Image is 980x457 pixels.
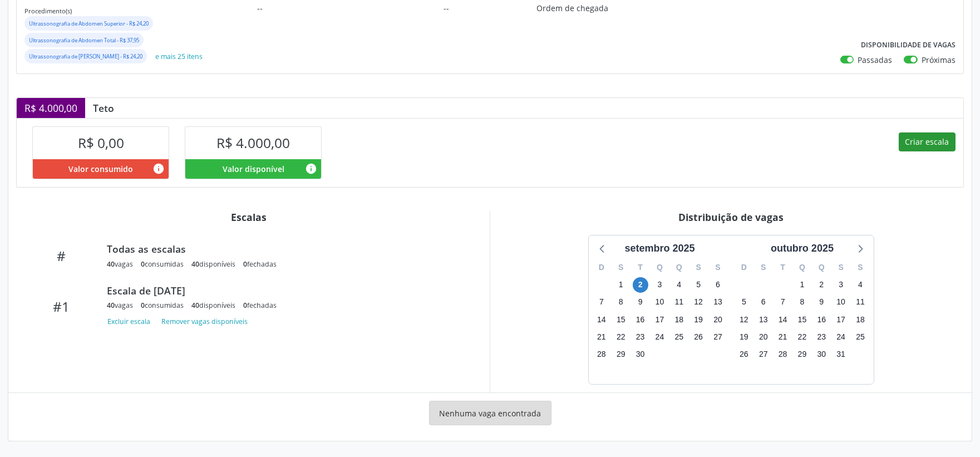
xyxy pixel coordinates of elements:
[536,2,661,14] div: Ordem de chegada
[853,294,868,310] span: sábado, 11 de outubro de 2025
[861,37,956,54] label: Disponibilidade de vagas
[792,259,812,276] div: Q
[833,294,849,310] span: sexta-feira, 10 de outubro de 2025
[766,241,838,256] div: outubro 2025
[444,2,521,14] div: --
[85,102,122,114] div: Teto
[794,277,810,293] span: quarta-feira, 1 de outubro de 2025
[775,294,791,310] span: terça-feira, 7 de outubro de 2025
[633,312,648,327] span: terça-feira, 16 de setembro de 2025
[814,329,829,345] span: quinta-feira, 23 de outubro de 2025
[191,259,199,269] span: 40
[429,401,551,425] div: Nenhuma vaga encontrada
[671,294,687,310] span: quinta-feira, 11 de setembro de 2025
[594,312,609,327] span: domingo, 14 de setembro de 2025
[708,259,728,276] div: S
[671,312,687,327] span: quinta-feira, 18 de setembro de 2025
[633,329,648,345] span: terça-feira, 23 de setembro de 2025
[899,132,956,151] button: Criar escala
[141,259,184,269] div: consumidas
[853,329,868,345] span: sábado, 25 de outubro de 2025
[671,329,687,345] span: quinta-feira, 25 de setembro de 2025
[853,277,868,293] span: sábado, 4 de outubro de 2025
[620,241,699,256] div: setembro 2025
[613,277,629,293] span: segunda-feira, 1 de setembro de 2025
[24,298,99,315] div: #1
[29,53,142,60] small: Ultrassonografia de [PERSON_NAME] - R$ 24,20
[922,54,956,66] label: Próximas
[831,259,851,276] div: S
[691,329,706,345] span: sexta-feira, 26 de setembro de 2025
[243,301,277,310] div: fechadas
[141,301,145,310] span: 0
[754,259,773,276] div: S
[756,294,771,310] span: segunda-feira, 6 de outubro de 2025
[794,329,810,345] span: quarta-feira, 22 de outubro de 2025
[833,312,849,327] span: sexta-feira, 17 de outubro de 2025
[24,248,99,264] div: #
[613,312,629,327] span: segunda-feira, 15 de setembro de 2025
[710,277,726,293] span: sábado, 6 de setembro de 2025
[631,259,650,276] div: T
[594,346,609,362] span: domingo, 28 de setembro de 2025
[613,346,629,362] span: segunda-feira, 29 de setembro de 2025
[613,329,629,345] span: segunda-feira, 22 de setembro de 2025
[736,312,752,327] span: domingo, 12 de outubro de 2025
[652,312,667,327] span: quarta-feira, 17 de setembro de 2025
[152,163,165,175] i: Valor consumido por agendamentos feitos para este serviço
[68,163,133,175] span: Valor consumido
[107,243,466,255] div: Todas as escalas
[107,314,155,329] button: Excluir escala
[257,2,428,14] div: --
[305,163,317,175] i: Valor disponível para agendamentos feitos para este serviço
[669,259,689,276] div: Q
[853,312,868,327] span: sábado, 18 de outubro de 2025
[107,284,466,297] div: Escala de [DATE]
[633,294,648,310] span: terça-feira, 9 de setembro de 2025
[78,134,124,152] span: R$ 0,00
[216,134,290,152] span: R$ 4.000,00
[756,346,771,362] span: segunda-feira, 27 de outubro de 2025
[141,259,145,269] span: 0
[107,301,115,310] span: 40
[24,7,72,15] small: Procedimento(s)
[107,259,133,269] div: vagas
[498,211,964,223] div: Distribuição de vagas
[689,259,708,276] div: S
[710,329,726,345] span: sábado, 27 de setembro de 2025
[16,211,482,223] div: Escalas
[794,312,810,327] span: quarta-feira, 15 de outubro de 2025
[191,301,235,310] div: disponíveis
[691,294,706,310] span: sexta-feira, 12 de setembro de 2025
[735,259,754,276] div: D
[613,294,629,310] span: segunda-feira, 8 de setembro de 2025
[812,259,831,276] div: Q
[243,259,247,269] span: 0
[652,294,667,310] span: quarta-feira, 10 de setembro de 2025
[650,259,669,276] div: Q
[736,294,752,310] span: domingo, 5 de outubro de 2025
[814,277,829,293] span: quinta-feira, 2 de outubro de 2025
[833,277,849,293] span: sexta-feira, 3 de outubro de 2025
[594,329,609,345] span: domingo, 21 de setembro de 2025
[671,277,687,293] span: quinta-feira, 4 de setembro de 2025
[833,329,849,345] span: sexta-feira, 24 de outubro de 2025
[592,259,612,276] div: D
[691,277,706,293] span: sexta-feira, 5 de setembro de 2025
[814,346,829,362] span: quinta-feira, 30 de outubro de 2025
[851,259,870,276] div: S
[652,329,667,345] span: quarta-feira, 24 de setembro de 2025
[756,329,771,345] span: segunda-feira, 20 de outubro de 2025
[223,163,284,175] span: Valor disponível
[858,54,892,66] label: Passadas
[773,259,792,276] div: T
[794,346,810,362] span: quarta-feira, 29 de outubro de 2025
[243,259,277,269] div: fechadas
[736,329,752,345] span: domingo, 19 de outubro de 2025
[814,294,829,310] span: quinta-feira, 9 de outubro de 2025
[107,301,133,310] div: vagas
[710,294,726,310] span: sábado, 13 de setembro de 2025
[775,346,791,362] span: terça-feira, 28 de outubro de 2025
[756,312,771,327] span: segunda-feira, 13 de outubro de 2025
[611,259,631,276] div: S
